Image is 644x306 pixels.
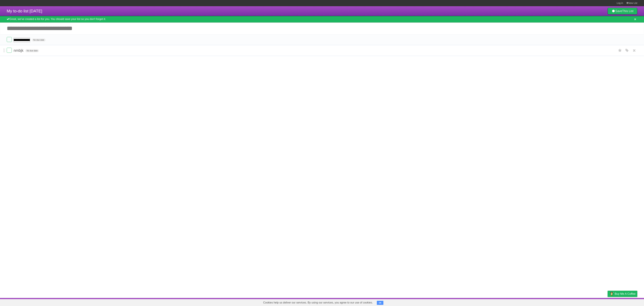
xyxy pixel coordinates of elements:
[260,299,376,306] span: Cookies help us deliver our services. By using our services, you agree to our use of cookies.
[377,301,383,305] button: OK
[574,299,588,305] a: Developers
[616,299,637,305] a: Suggest a feature
[615,291,636,297] span: Buy me a coffee
[608,8,637,14] a: SaveThis List
[603,299,612,305] a: Privacy
[7,37,12,42] label: Done
[14,48,24,53] span: nmbjk
[617,48,623,53] label: Star task
[608,291,637,297] a: Buy me a coffee
[609,291,614,297] img: Buy me a coffee
[7,9,42,13] span: My to-do list [DATE]
[563,299,570,305] a: About
[592,299,599,305] a: Terms
[7,48,12,53] label: Done
[32,38,45,41] span: No due date
[622,9,633,13] b: This List
[25,49,39,52] span: No due date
